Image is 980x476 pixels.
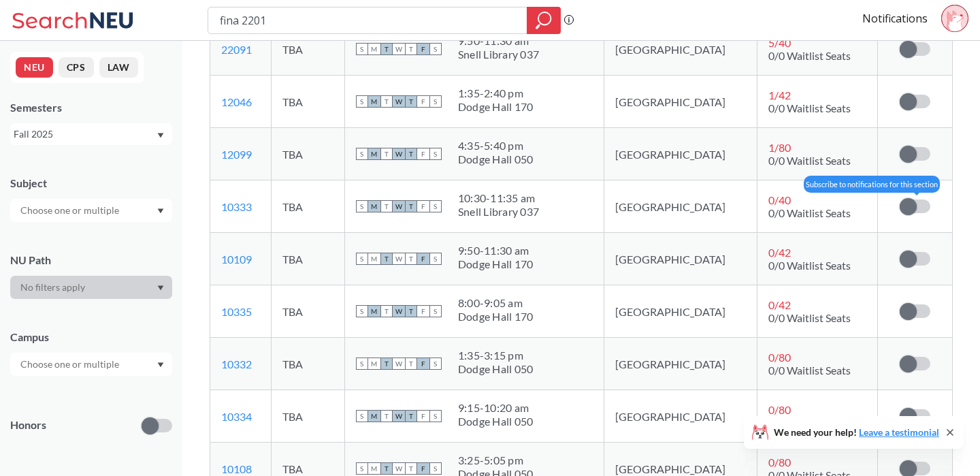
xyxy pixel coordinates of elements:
[393,305,405,317] span: W
[458,310,534,323] div: Dodge Hall 170
[356,305,368,317] span: S
[10,353,172,376] div: Dropdown arrow
[221,305,252,318] a: 10335
[10,330,172,345] div: Campus
[10,199,172,222] div: Dropdown arrow
[380,43,393,55] span: T
[604,128,757,180] td: [GEOGRAPHIC_DATA]
[417,358,429,370] span: F
[368,200,380,212] span: M
[458,454,534,467] div: 3:25 - 5:05 pm
[380,95,393,108] span: T
[417,148,429,160] span: F
[768,246,791,259] span: 0 / 42
[429,148,442,160] span: S
[768,36,791,49] span: 5 / 40
[405,462,417,475] span: T
[458,48,539,61] div: Snell Library 037
[429,358,442,370] span: S
[417,95,429,108] span: F
[768,456,791,469] span: 0 / 80
[527,7,561,34] div: magnifying glass
[458,296,534,310] div: 8:00 - 9:05 am
[604,285,757,338] td: [GEOGRAPHIC_DATA]
[16,57,53,78] button: NEU
[221,95,252,108] a: 12046
[271,76,344,128] td: TBA
[405,95,417,108] span: T
[429,43,442,55] span: S
[393,43,405,55] span: W
[768,49,851,62] span: 0/0 Waitlist Seats
[768,154,851,167] span: 0/0 Waitlist Seats
[59,57,94,78] button: CPS
[393,358,405,370] span: W
[417,410,429,422] span: F
[218,9,517,32] input: Class, professor, course number, "phrase"
[768,298,791,311] span: 0 / 42
[458,139,534,153] div: 4:35 - 5:40 pm
[10,100,172,115] div: Semesters
[768,351,791,364] span: 0 / 80
[368,358,380,370] span: M
[417,305,429,317] span: F
[393,148,405,160] span: W
[10,276,172,299] div: Dropdown arrow
[380,358,393,370] span: T
[271,338,344,390] td: TBA
[768,259,851,272] span: 0/0 Waitlist Seats
[429,253,442,265] span: S
[271,23,344,76] td: TBA
[768,141,791,154] span: 1 / 80
[368,410,380,422] span: M
[405,358,417,370] span: T
[393,95,405,108] span: W
[768,193,791,206] span: 0 / 40
[458,205,539,219] div: Snell Library 037
[356,148,368,160] span: S
[368,462,380,475] span: M
[271,128,344,180] td: TBA
[356,462,368,475] span: S
[356,43,368,55] span: S
[429,200,442,212] span: S
[768,89,791,101] span: 1 / 42
[368,43,380,55] span: M
[380,462,393,475] span: T
[271,233,344,285] td: TBA
[862,11,928,26] a: Notifications
[221,410,252,423] a: 10334
[458,244,534,257] div: 9:50 - 11:30 am
[356,95,368,108] span: S
[768,364,851,377] span: 0/0 Waitlist Seats
[604,76,757,128] td: [GEOGRAPHIC_DATA]
[221,148,252,161] a: 12099
[380,148,393,160] span: T
[405,410,417,422] span: T
[604,180,757,233] td: [GEOGRAPHIC_DATA]
[429,95,442,108] span: S
[221,462,252,475] a: 10108
[356,410,368,422] span: S
[368,305,380,317] span: M
[458,86,534,100] div: 1:35 - 2:40 pm
[429,305,442,317] span: S
[10,123,172,145] div: Fall 2025Dropdown arrow
[429,410,442,422] span: S
[458,153,534,166] div: Dodge Hall 050
[604,233,757,285] td: [GEOGRAPHIC_DATA]
[429,462,442,475] span: S
[368,95,380,108] span: M
[417,43,429,55] span: F
[417,200,429,212] span: F
[10,417,46,433] p: Honors
[356,200,368,212] span: S
[774,428,939,437] span: We need your help!
[10,176,172,191] div: Subject
[393,200,405,212] span: W
[405,148,417,160] span: T
[393,253,405,265] span: W
[405,200,417,212] span: T
[458,34,539,48] div: 9:50 - 11:30 am
[458,415,534,428] div: Dodge Hall 050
